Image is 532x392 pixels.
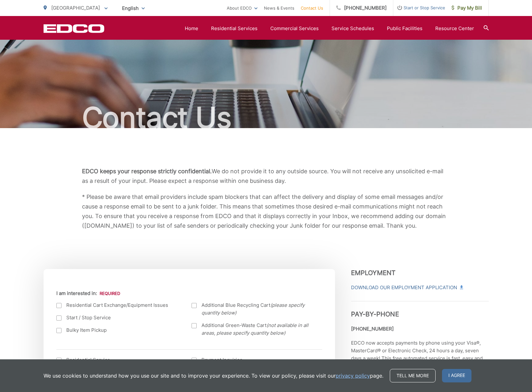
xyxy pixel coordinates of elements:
[211,25,258,32] a: Residential Services
[82,168,212,175] b: EDCO keeps your response strictly confidential.
[117,3,150,14] span: English
[56,326,179,334] label: Bulky Item Pickup
[51,5,100,11] span: [GEOGRAPHIC_DATA]
[264,4,294,12] a: News & Events
[44,372,383,380] p: We use cookies to understand how you use our site and to improve your experience. To view our pol...
[452,4,482,12] span: Pay My Bill
[336,372,370,380] a: privacy policy
[227,4,258,12] a: About EDCO
[442,369,471,382] span: I agree
[56,314,179,322] label: Start / Stop Service
[331,25,374,32] a: Service Schedules
[44,24,104,33] a: EDCD logo. Return to the homepage.
[192,356,314,364] label: Payment Inquiries
[351,301,489,318] h3: Pay-by-Phone
[201,322,314,337] span: Additional Green-Waste Cart
[82,192,450,231] p: * Please be aware that email providers include spam blockers that can affect the delivery and dis...
[301,4,323,12] a: Contact Us
[351,326,394,332] strong: [PHONE_NUMBER]
[201,301,314,317] span: Additional Blue Recycling Cart
[387,25,422,32] a: Public Facilities
[44,102,489,134] h1: Contact Us
[56,356,179,364] label: Residential Service
[56,290,120,296] label: I am interested in:
[351,284,462,291] a: Download Our Employment Application
[185,25,198,32] a: Home
[351,269,489,277] h3: Employment
[270,25,319,32] a: Commercial Services
[56,301,179,309] label: Residential Cart Exchange/Equipment Issues
[435,25,474,32] a: Resource Center
[82,167,450,186] p: We do not provide it to any outside source. You will not receive any unsolicited e-mail as a resu...
[390,369,436,382] a: Tell me more
[351,339,489,370] p: EDCO now accepts payments by phone using your Visa®, MasterCard® or Electronic Check, 24 hours a ...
